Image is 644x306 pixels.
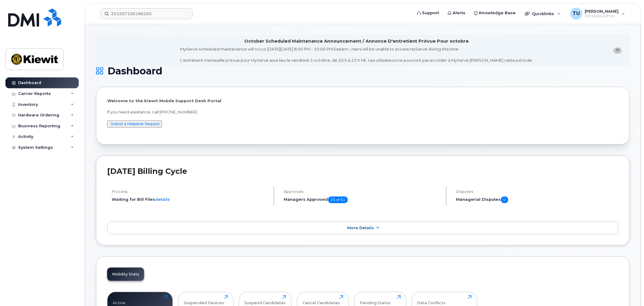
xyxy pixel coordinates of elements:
div: MyServe scheduled maintenance will occur [DATE][DATE] 8:00 PM - 10:00 PM Eastern. Users will be u... [180,46,533,63]
span: 0 [501,197,508,203]
div: Cancel Candidates [302,295,340,305]
span: More Details [348,226,374,230]
h5: Managers Approved [284,197,441,203]
iframe: Messenger Launcher [618,280,639,301]
span: 25 of 51 [328,197,348,203]
h2: [DATE] Billing Cycle [107,167,619,176]
div: Suspend Candidates [245,295,286,305]
h4: Approvals [284,189,441,194]
h4: Process [112,189,269,194]
div: Suspended Devices [184,295,224,305]
div: Active [113,295,126,305]
span: Dashboard [107,67,162,76]
button: close notification [613,47,622,54]
p: Welcome to the Kiewit Mobile Support Desk Portal [107,98,619,104]
div: Pending Status [360,295,391,305]
a: details [155,197,170,202]
p: If you need assistance, call [PHONE_NUMBER] [107,109,619,115]
div: October Scheduled Maintenance Announcement / Annonce D'entretient Prévue Pour octobre [244,38,469,44]
h4: Disputes [456,189,619,194]
button: Submit a Helpdesk Request [107,120,162,128]
h5: Managerial Disputes [456,197,619,203]
li: Waiting for Bill Files [112,197,269,202]
div: Data Conflicts [417,295,446,305]
a: Submit a Helpdesk Request [111,122,160,126]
